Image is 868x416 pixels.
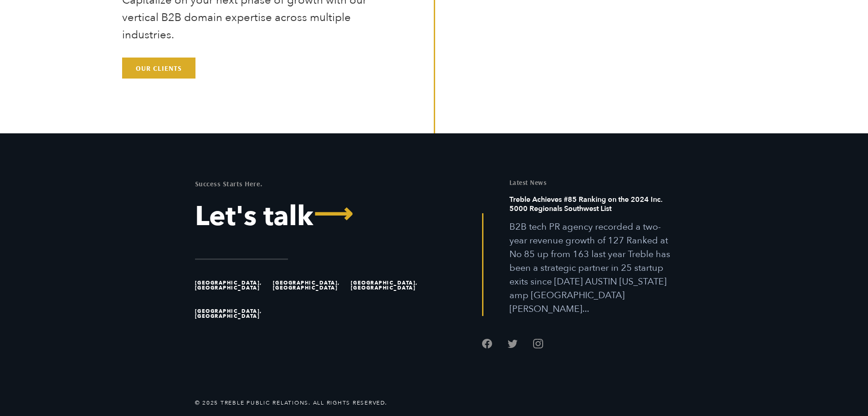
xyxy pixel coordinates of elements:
p: B2B tech PR agency recorded a two-year revenue growth of 127 Ranked at No 85 up from 163 last yea... [509,220,673,316]
li: [GEOGRAPHIC_DATA], [GEOGRAPHIC_DATA] [195,300,269,328]
li: [GEOGRAPHIC_DATA], [GEOGRAPHIC_DATA] [273,271,347,300]
span: ⟶ [313,200,353,228]
mark: Success Starts Here. [195,179,263,188]
li: © 2025 Treble Public Relations. All Rights Reserved. [195,399,387,406]
a: Follow us on Twitter [508,339,518,349]
a: Our Clients [122,58,195,79]
a: Follow us on Instagram [533,339,543,349]
a: Follow us on Facebook [482,339,492,349]
a: Read this article [509,195,673,316]
li: [GEOGRAPHIC_DATA], [GEOGRAPHIC_DATA] [351,271,425,300]
h5: Latest News [509,179,673,186]
li: [GEOGRAPHIC_DATA], [GEOGRAPHIC_DATA] [195,271,269,300]
h6: Treble Achieves #85 Ranking on the 2024 Inc. 5000 Regionals Southwest List [509,195,673,220]
a: Let's Talk [195,203,427,230]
